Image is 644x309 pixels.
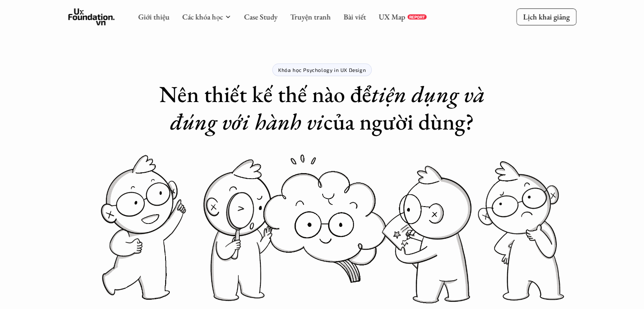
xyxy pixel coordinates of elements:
a: Case Study [244,12,277,22]
p: Khóa học Psychology in UX Design [278,67,366,73]
h1: Nên thiết kế thế nào để của người dùng? [153,80,492,135]
em: tiện dụng và đúng với hành vi [170,79,490,136]
a: Bài viết [343,12,366,22]
a: REPORT [407,14,426,19]
p: REPORT [409,14,425,19]
a: Lịch khai giảng [516,8,576,25]
a: Các khóa học [182,12,223,22]
a: Giới thiệu [138,12,169,22]
a: Truyện tranh [290,12,331,22]
a: UX Map [379,12,405,22]
p: Lịch khai giảng [523,12,569,22]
